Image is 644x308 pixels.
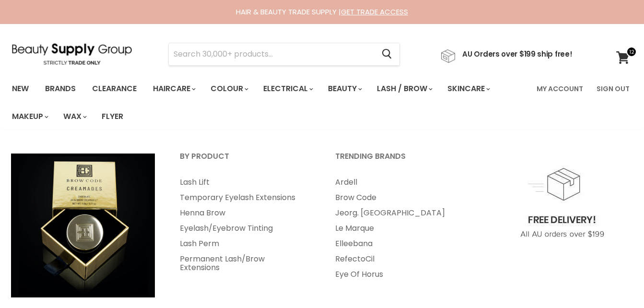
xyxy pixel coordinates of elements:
a: Beauty [321,79,368,99]
a: Wax [56,107,93,127]
a: My Account [531,79,589,99]
ul: Main menu [323,175,477,282]
a: Clearance [85,79,144,99]
a: Skincare [440,79,496,99]
form: Product [168,43,400,66]
a: Electrical [256,79,319,99]
a: New [5,79,36,99]
a: Lash Perm [168,236,321,251]
a: By Product [168,149,321,173]
a: RefectoCil [323,251,477,267]
a: Haircare [146,79,201,99]
input: Search [169,43,374,65]
a: Elleebana [323,236,477,251]
a: Jeorg. [GEOGRAPHIC_DATA] [323,205,477,221]
a: Sign Out [591,79,635,99]
a: Eyelash/Eyebrow Tinting [168,221,321,236]
a: Lash / Brow [370,79,438,99]
a: Eye Of Horus [323,267,477,282]
a: Le Marque [323,221,477,236]
a: Permanent Lash/Brow Extensions [168,251,321,275]
a: Henna Brow [168,205,321,221]
a: Makeup [5,107,54,127]
a: Ardell [323,175,477,190]
button: Search [374,43,399,65]
a: Lash Lift [168,175,321,190]
a: GET TRADE ACCESS [341,7,408,17]
iframe: Gorgias live chat messenger [596,263,634,298]
ul: Main menu [168,175,321,275]
a: Temporary Eyelash Extensions [168,190,321,205]
a: Brands [38,79,83,99]
a: Colour [203,79,254,99]
a: Flyer [94,107,130,127]
a: Trending Brands [323,149,477,173]
ul: Main menu [5,75,531,130]
a: Brow Code [323,190,477,205]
